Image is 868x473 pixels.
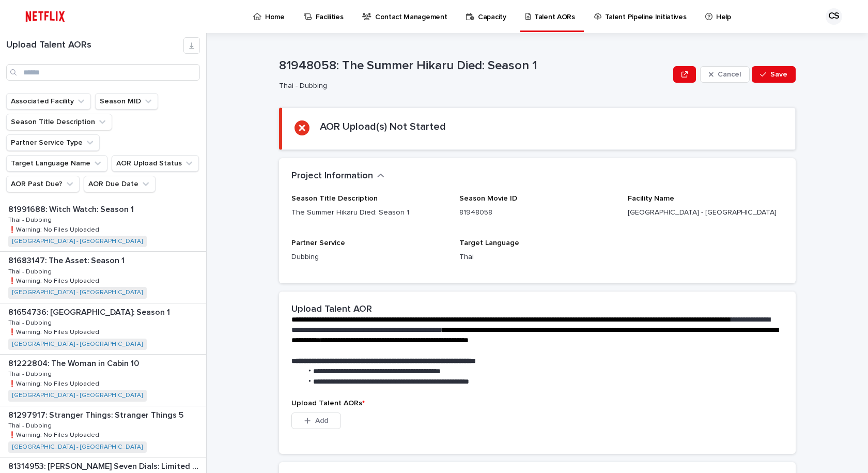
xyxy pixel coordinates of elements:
p: Thai - Dubbing [8,266,54,276]
h2: Upload Talent AOR [291,304,372,315]
span: Cancel [718,71,741,78]
img: ifQbXi3ZQGMSEF7WDB7W [21,6,70,27]
button: Associated Facility [6,93,91,110]
a: [GEOGRAPHIC_DATA] - [GEOGRAPHIC_DATA] [12,444,143,451]
button: AOR Upload Status [112,155,199,172]
span: Add [315,417,328,424]
p: Thai - Dubbing [8,317,54,327]
p: 81948058: The Summer Hikaru Died: Season 1 [279,58,669,73]
p: 81654736: [GEOGRAPHIC_DATA]: Season 1 [8,306,172,317]
h2: Project Information [291,171,373,182]
p: Dubbing [291,252,447,263]
p: The Summer Hikaru Died: Season 1 [291,207,447,218]
button: Season Title Description [6,114,112,130]
span: Upload Talent AORs [291,400,365,407]
span: Facility Name [628,195,674,202]
h1: Upload Talent AORs [6,40,183,51]
a: [GEOGRAPHIC_DATA] - [GEOGRAPHIC_DATA] [12,289,143,296]
h2: AOR Upload(s) Not Started [320,120,446,133]
p: 81297917: Stranger Things: Stranger Things 5 [8,408,185,420]
p: ❗️Warning: No Files Uploaded [8,430,101,439]
span: Target Language [459,239,519,247]
a: [GEOGRAPHIC_DATA] - [GEOGRAPHIC_DATA] [12,392,143,399]
p: Thai - Dubbing [8,215,54,224]
input: Search [6,64,200,81]
p: Thai - Dubbing [279,82,665,90]
span: Season Movie ID [459,195,517,202]
p: Thai - Dubbing [8,369,54,378]
button: Target Language Name [6,155,107,172]
button: Save [752,66,796,83]
p: Thai [459,252,615,263]
span: Save [770,71,787,78]
span: Season Title Description [291,195,378,202]
p: ❗️Warning: No Files Uploaded [8,224,101,234]
a: [GEOGRAPHIC_DATA] - [GEOGRAPHIC_DATA] [12,238,143,245]
span: Partner Service [291,239,345,247]
button: AOR Past Due? [6,176,80,192]
p: 81991688: Witch Watch: Season 1 [8,203,136,215]
p: ❗️Warning: No Files Uploaded [8,378,101,388]
button: AOR Due Date [84,176,156,192]
button: Partner Service Type [6,134,100,151]
p: 81222804: The Woman in Cabin 10 [8,357,141,369]
p: Thai - Dubbing [8,420,54,430]
p: 81314953: Agatha Christie's Seven Dials: Limited Series [8,460,204,471]
button: Cancel [700,66,750,83]
button: Add [291,413,341,429]
button: Project Information [291,171,384,182]
div: CS [826,8,842,25]
p: ❗️Warning: No Files Uploaded [8,276,101,285]
p: [GEOGRAPHIC_DATA] - [GEOGRAPHIC_DATA] [628,207,783,218]
p: 81948058 [459,207,615,218]
button: Season MID [95,93,158,110]
p: 81683147: The Asset: Season 1 [8,254,127,266]
p: ❗️Warning: No Files Uploaded [8,327,101,336]
a: [GEOGRAPHIC_DATA] - [GEOGRAPHIC_DATA] [12,341,143,348]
